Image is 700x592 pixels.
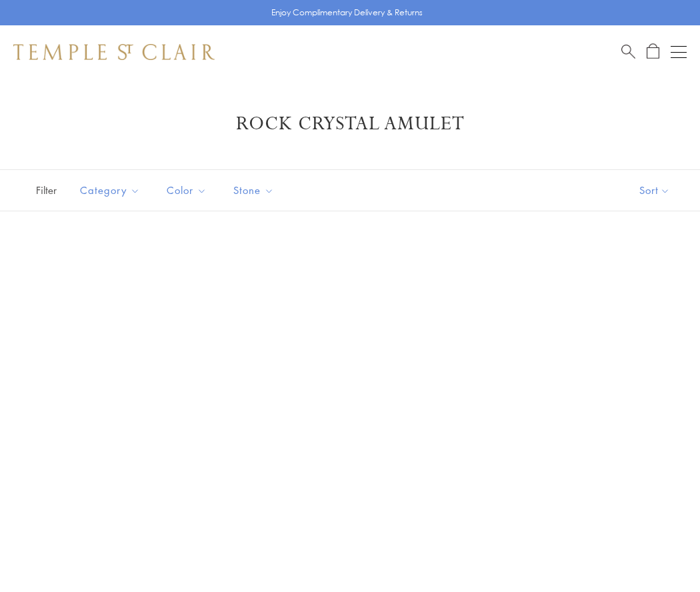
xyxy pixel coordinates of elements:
[33,112,667,136] h1: Rock Crystal Amulet
[271,6,423,19] p: Enjoy Complimentary Delivery & Returns
[609,170,700,211] button: Show sort by
[73,182,150,199] span: Category
[70,175,150,205] button: Category
[160,182,217,199] span: Color
[647,43,659,60] a: Open Shopping Bag
[13,44,215,60] img: Temple St. Clair
[621,43,635,60] a: Search
[157,175,217,205] button: Color
[223,175,284,205] button: Stone
[227,182,284,199] span: Stone
[671,44,687,60] button: Open navigation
